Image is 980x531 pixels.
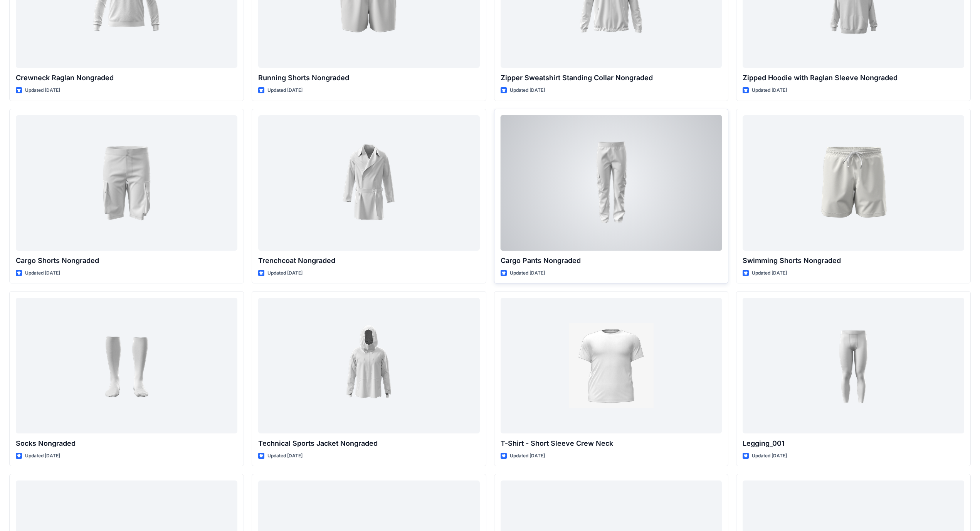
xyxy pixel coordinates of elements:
[25,452,60,460] p: Updated [DATE]
[25,86,60,94] p: Updated [DATE]
[16,72,237,83] p: Crewneck Raglan Nongraded
[258,255,480,266] p: Trenchcoat Nongraded
[267,86,303,94] p: Updated [DATE]
[25,269,60,277] p: Updated [DATE]
[258,115,480,251] a: Trenchcoat Nongraded
[258,298,480,433] a: Technical Sports Jacket Nongraded
[258,438,480,449] p: Technical Sports Jacket Nongraded
[743,115,964,251] a: Swimming Shorts Nongraded
[258,72,480,83] p: Running Shorts Nongraded
[501,72,722,83] p: Zipper Sweatshirt Standing Collar Nongraded
[501,438,722,449] p: T-Shirt - Short Sleeve Crew Neck
[16,255,237,266] p: Cargo Shorts Nongraded
[743,72,964,83] p: Zipped Hoodie with Raglan Sleeve Nongraded
[510,86,545,94] p: Updated [DATE]
[752,269,787,277] p: Updated [DATE]
[510,452,545,460] p: Updated [DATE]
[267,452,303,460] p: Updated [DATE]
[752,86,787,94] p: Updated [DATE]
[267,269,303,277] p: Updated [DATE]
[743,298,964,433] a: Legging_001
[752,452,787,460] p: Updated [DATE]
[510,269,545,277] p: Updated [DATE]
[501,115,722,251] a: Cargo Pants Nongraded
[16,438,237,449] p: Socks Nongraded
[16,298,237,433] a: Socks Nongraded
[743,438,964,449] p: Legging_001
[743,255,964,266] p: Swimming Shorts Nongraded
[501,255,722,266] p: Cargo Pants Nongraded
[16,115,237,251] a: Cargo Shorts Nongraded
[501,298,722,433] a: T-Shirt - Short Sleeve Crew Neck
